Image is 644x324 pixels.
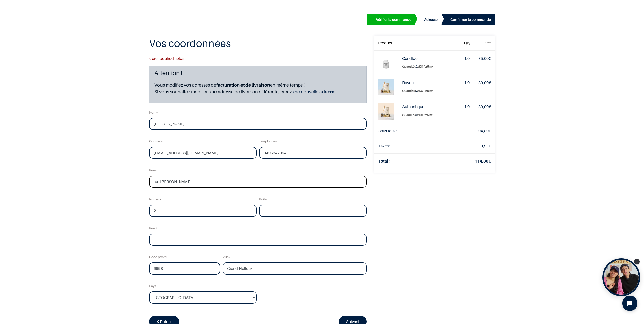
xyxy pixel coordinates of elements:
label: : [402,111,456,118]
th: Product [374,36,398,51]
span: € [478,104,491,109]
h4: Attention ! [154,69,361,77]
div: Tolstoy bubble widget [602,258,640,296]
a: une nouvelle adresse [292,89,335,94]
span: 39,90 [478,104,489,109]
div: 1.0 [464,79,470,86]
div: Confirmer la commande [450,17,491,23]
td: Taxes : [374,139,438,154]
div: Adresse [424,17,438,23]
span: € [478,143,491,148]
strong: Candide [402,56,418,61]
span: Quantités [402,113,416,117]
span: 35,00 [478,56,489,61]
p: Vous modifiez vos adresses de en même temps ! Si vous souhaitez modifier une adresse de livraison... [154,82,361,95]
label: Courriel [149,136,163,147]
div: 1.0 [464,55,470,62]
label: Boîte [259,194,267,205]
label: Nom [149,107,158,118]
label: Pays [149,281,158,291]
span: 2KG / 25m² [417,89,433,93]
label: Numéro [149,194,161,205]
input: +32 [259,147,367,159]
label: Rue 2 [149,223,158,234]
span: 94,89 [478,128,489,133]
td: Sous-total : [374,124,438,139]
label: Code postal [149,252,167,262]
span: 2KG / 25m² [417,65,433,68]
th: Qty [460,36,474,51]
label: : [402,87,456,94]
strong: € [475,158,491,164]
label: Rue [149,165,157,176]
span: Quantités [402,65,416,68]
span: € [478,128,491,133]
strong: Rêveur [402,80,415,85]
div: Open Tolstoy [602,258,640,296]
h2: Vos coordonnées [149,38,367,51]
span: Quantités [402,89,416,93]
label: Téléphone [259,136,277,147]
img: Rêveur (2KG / 25m²) [378,79,394,95]
span: € [478,56,491,61]
iframe: Tidio Chat [618,291,642,315]
span: 114,80 [475,158,488,164]
label: Ville [223,252,230,262]
b: facturation et de livraison [216,82,270,88]
th: Price [474,36,495,51]
strong: Authentique [402,104,424,109]
img: Authentique (2KG / 25m²) [378,103,394,120]
div: 1.0 [464,103,470,110]
span: * are required fields [149,55,367,62]
strong: Total : [378,158,390,164]
div: Open Tolstoy widget [602,258,640,296]
div: Vérifier la commande [376,17,411,23]
img: Candide (2KG / 25m²) [378,55,394,71]
span: 19,91 [478,143,489,148]
label: : [402,63,456,70]
span: € [478,80,491,85]
span: 2KG / 25m² [417,113,433,117]
span: 39,90 [478,80,489,85]
div: Close Tolstoy widget [634,259,640,264]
